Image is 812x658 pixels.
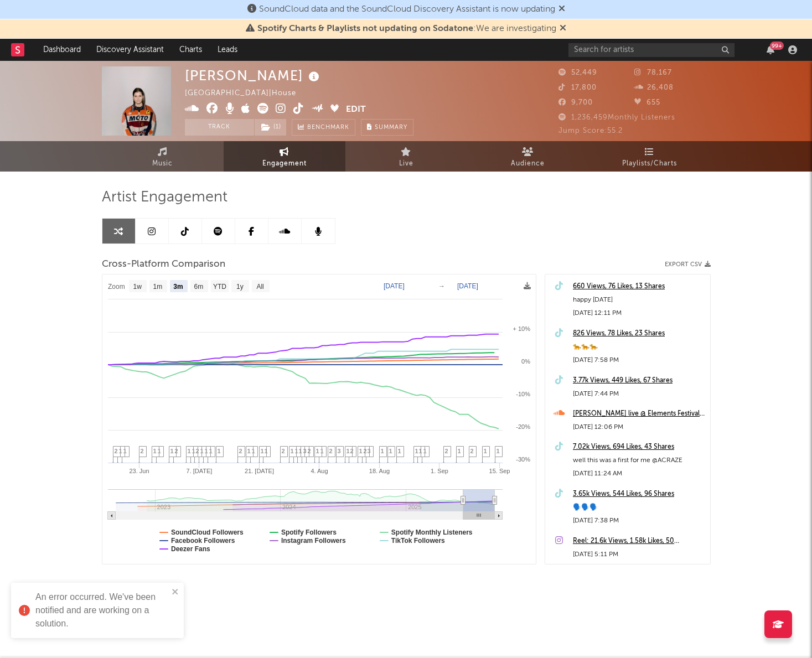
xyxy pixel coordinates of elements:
text: 1. Sep [431,468,448,474]
span: 2 [470,448,474,454]
span: 2 [364,448,367,454]
text: 7. [DATE] [186,468,212,474]
text: Instagram Followers [281,537,345,545]
text: Deezer Fans [171,545,210,553]
text: Facebook Followers [171,537,235,545]
a: 826 Views, 78 Likes, 23 Shares [573,327,705,340]
text: 0% [521,358,530,365]
text: -10% [516,391,530,397]
a: Music [102,141,224,172]
button: (1) [255,119,286,136]
span: 1 [218,448,221,454]
span: 1 [192,448,195,454]
a: Engagement [224,141,345,172]
div: [PERSON_NAME] [185,66,322,85]
span: Dismiss [560,24,566,33]
a: Audience [467,141,589,172]
div: well this was a first for me @ACRAZE [573,454,705,467]
span: 1 [458,448,461,454]
div: [GEOGRAPHIC_DATA] | House [185,87,309,100]
text: TikTok Followers [391,537,444,545]
span: 1 [291,448,294,454]
span: 1 [359,448,363,454]
a: Reel: 21.6k Views, 1.58k Likes, 50 Comments [573,535,705,548]
text: [DATE] [457,282,478,290]
text: [DATE] [384,282,405,290]
a: Playlists/Charts [589,141,711,172]
span: 2 [175,448,178,454]
span: 1 [419,448,422,454]
text: 1y [236,283,244,291]
span: 2 [350,448,354,454]
div: 🗣️🗣️🗣️ [573,501,705,514]
span: Jump Score: 55.2 [558,127,623,134]
a: Benchmark [292,119,355,136]
div: [DATE] 7:58 PM [573,354,705,367]
a: [PERSON_NAME] live @ Elements Festival 2025 [573,407,705,421]
span: Benchmark [307,121,349,134]
span: 1 [346,448,350,454]
span: 2 [329,448,333,454]
span: 1 [320,448,324,454]
span: Cross-Platform Comparison [102,258,225,271]
button: Export CSV [665,261,711,268]
span: : We are investigating [257,24,556,33]
text: YTD [213,283,226,291]
div: [DATE] 11:24 AM [573,467,705,480]
div: 🐆🐆🐆 [573,340,705,354]
span: 1 [200,448,204,454]
text: Zoom [108,283,125,291]
span: 1 [123,448,127,454]
a: 660 Views, 76 Likes, 13 Shares [573,280,705,293]
text: 1m [153,283,162,291]
a: 3.65k Views, 544 Likes, 96 Shares [573,488,705,501]
div: [DATE] 5:11 PM [573,548,705,561]
span: 2 [196,448,199,454]
a: Leads [210,39,245,61]
text: 3m [173,283,183,291]
div: [DATE] 7:44 PM [573,387,705,401]
div: 7.02k Views, 694 Likes, 43 Shares [573,441,705,454]
span: Engagement [262,157,307,170]
text: Spotify Monthly Listeners [391,529,472,536]
div: [DATE] 7:38 PM [573,514,705,527]
span: Dismiss [558,5,565,14]
span: 1 [261,448,264,454]
span: 2 [115,448,118,454]
span: 1 [153,448,157,454]
a: 3.77k Views, 449 Likes, 67 Shares [573,374,705,387]
text: 1w [133,283,142,291]
button: Summary [361,119,413,136]
text: SoundCloud Followers [171,529,244,536]
text: + 10% [513,325,530,332]
span: Summary [375,125,407,131]
span: Music [152,157,173,170]
text: 18. Aug [369,468,389,474]
button: 99+ [767,45,774,54]
div: An error occurred. We've been notified and are working on a solution. [35,590,168,630]
span: 1 [415,448,418,454]
text: -30% [516,456,530,463]
span: 1 [299,448,302,454]
span: 1 [484,448,487,454]
a: Live [345,141,467,172]
text: 23. Jun [129,468,149,474]
span: 1 [119,448,122,454]
span: 52,449 [558,69,597,76]
span: 655 [634,99,660,106]
span: 1 [158,448,161,454]
span: Live [399,157,413,170]
span: 2 [239,448,242,454]
button: Track [185,119,254,136]
span: 1,236,459 Monthly Listeners [558,114,675,121]
text: Spotify Followers [281,529,336,536]
span: 2 [445,448,448,454]
span: 1 [389,448,392,454]
span: 9,700 [558,99,593,106]
span: Artist Engagement [102,191,227,204]
span: 3 [303,448,307,454]
span: Spotify Charts & Playlists not updating on Sodatone [257,24,473,33]
span: 1 [188,448,191,454]
span: ( 1 ) [254,119,287,136]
